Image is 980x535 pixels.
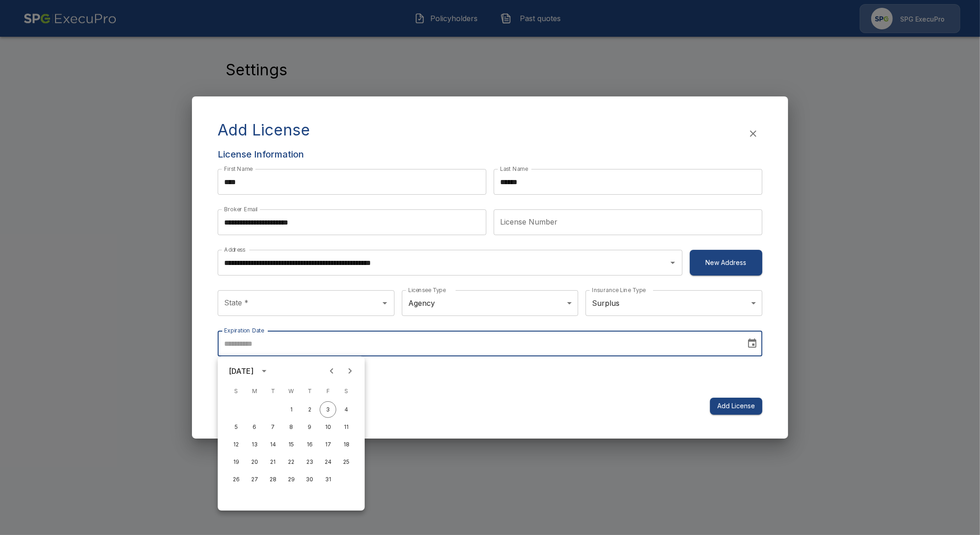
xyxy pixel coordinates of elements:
[320,471,336,488] button: 31
[246,471,263,488] button: 27
[320,454,336,470] button: 24
[283,382,299,400] span: Wednesday
[228,419,244,435] button: 5
[283,436,299,453] button: 15
[265,419,281,435] button: 7
[218,120,310,140] h4: Add License
[283,454,299,470] button: 22
[338,382,355,400] span: Saturday
[265,382,281,400] span: Tuesday
[246,454,263,470] button: 20
[301,471,318,488] button: 30
[218,147,762,162] h6: License Information
[338,436,355,453] button: 18
[246,419,263,435] button: 6
[283,471,299,488] button: 29
[301,436,318,453] button: 16
[301,454,318,470] button: 23
[338,401,355,418] button: 4
[592,286,646,294] label: Insurance Line Type
[256,363,272,379] button: calendar view is open, switch to year view
[224,246,246,253] label: Address
[283,401,299,418] button: 1
[338,454,355,470] button: 25
[229,366,253,377] div: [DATE]
[301,419,318,435] button: 9
[743,334,761,353] button: Choose date
[246,382,263,400] span: Monday
[341,362,359,380] button: Next month
[320,436,336,453] button: 17
[283,419,299,435] button: 8
[224,165,253,173] label: First Name
[265,436,281,453] button: 14
[228,471,244,488] button: 26
[402,290,579,316] div: Agency
[320,401,336,418] button: 3
[224,205,258,213] label: Broker Email
[586,290,762,316] div: Surplus
[338,419,355,435] button: 11
[265,471,281,488] button: 28
[378,297,391,310] button: Open
[224,327,264,334] label: Expiration Date
[301,401,318,418] button: 2
[320,419,336,435] button: 10
[710,398,762,415] button: Add License
[265,454,281,470] button: 21
[246,436,263,453] button: 13
[228,382,244,400] span: Sunday
[322,362,341,380] button: Previous month
[228,436,244,453] button: 12
[500,165,528,173] label: Last Name
[320,382,336,400] span: Friday
[301,382,318,400] span: Thursday
[228,454,244,470] button: 19
[666,256,679,269] button: Open
[690,250,762,276] button: New Address
[408,286,446,294] label: Licensee Type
